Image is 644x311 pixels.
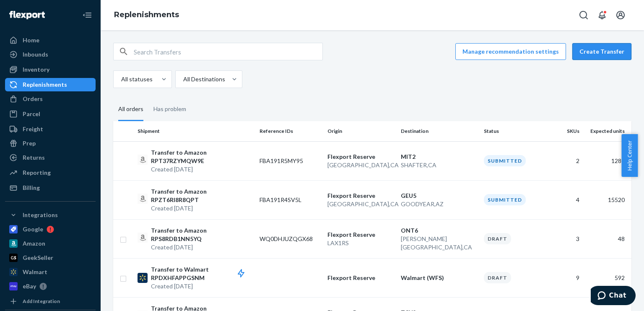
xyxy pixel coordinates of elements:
[548,141,582,180] td: 2
[5,122,96,136] a: Freight
[327,161,394,169] p: [GEOGRAPHIC_DATA] , CA
[5,92,96,106] a: Orders
[79,7,96,23] button: Close Navigation
[23,153,45,162] div: Returns
[583,219,631,258] td: 48
[151,226,253,243] p: Transfer to Amazon RPS8RDB1NN5YQ
[5,251,96,264] a: GeekSeller
[5,63,96,76] a: Inventory
[23,211,58,219] div: Integrations
[23,65,49,74] div: Inventory
[23,268,47,276] div: Walmart
[5,78,96,91] a: Replenishments
[23,80,67,89] div: Replenishments
[23,139,36,148] div: Prep
[455,43,566,60] button: Manage recommendation settings
[484,233,511,244] div: Draft
[401,192,477,200] p: GEU5
[484,194,526,205] div: Submitted
[23,239,45,248] div: Amazon
[327,200,394,208] p: [GEOGRAPHIC_DATA] , CA
[23,36,39,44] div: Home
[5,208,96,222] button: Integrations
[5,280,96,293] a: eBay
[594,7,610,23] button: Open notifications
[572,43,631,60] button: Create Transfer
[9,11,45,19] img: Flexport logo
[5,181,96,194] a: Billing
[151,265,253,282] p: Transfer to Walmart RPDXHFAPPGSNM
[327,231,394,239] p: Flexport Reserve
[548,180,582,219] td: 4
[151,165,253,174] p: Created [DATE]
[327,153,394,161] p: Flexport Reserve
[484,155,526,166] div: Submitted
[401,235,477,251] p: [PERSON_NAME][GEOGRAPHIC_DATA] , CA
[118,98,143,121] div: All orders
[612,7,629,23] button: Open account menu
[327,239,394,247] p: LAX1RS
[548,258,582,297] td: 9
[23,125,43,133] div: Freight
[256,141,325,180] td: FBA191R5MY95
[23,282,36,290] div: eBay
[327,192,394,200] p: Flexport Reserve
[480,121,549,141] th: Status
[5,223,96,236] a: Google
[134,43,322,60] input: Search Transfers
[23,225,43,233] div: Google
[401,153,477,161] p: MIT2
[397,121,480,141] th: Destination
[401,274,477,282] p: Walmart (WFS)
[256,180,325,219] td: FBA191R4SV5L
[5,34,96,47] a: Home
[151,243,253,251] p: Created [DATE]
[23,95,43,103] div: Orders
[151,148,253,165] p: Transfer to Amazon RPT37RZYMQW9E
[23,298,60,305] div: Add Integration
[5,151,96,164] a: Returns
[151,187,253,204] p: Transfer to Amazon RPZT6RI8R8QPT
[114,10,179,19] a: Replenishments
[5,296,96,306] a: Add Integration
[401,161,477,169] p: SHAFTER , CA
[583,180,631,219] td: 15520
[548,219,582,258] td: 3
[324,121,397,141] th: Origin
[327,274,394,282] p: Flexport Reserve
[134,121,256,141] th: Shipment
[5,137,96,150] a: Prep
[151,204,253,213] p: Created [DATE]
[5,107,96,121] a: Parcel
[583,141,631,180] td: 1280
[401,226,477,235] p: ONT6
[575,7,592,23] button: Open Search Box
[5,265,96,279] a: Walmart
[23,184,40,192] div: Billing
[107,3,186,27] ol: breadcrumbs
[153,98,186,120] div: Has problem
[23,168,51,177] div: Reporting
[256,121,325,141] th: Reference IDs
[256,219,325,258] td: WQ0DHJUZQGX68
[5,237,96,250] a: Amazon
[548,121,582,141] th: SKUs
[120,75,121,83] input: All statuses
[182,75,183,83] input: All Destinations
[23,110,40,118] div: Parcel
[401,200,477,208] p: GOODYEAR , AZ
[591,286,636,307] iframe: Opens a widget where you can chat to one of our agents
[5,166,96,179] a: Reporting
[621,134,638,177] button: Help Center
[23,50,48,59] div: Inbounds
[583,121,631,141] th: Expected units
[183,75,225,83] div: All Destinations
[23,254,53,262] div: GeekSeller
[121,75,153,83] div: All statuses
[5,48,96,61] a: Inbounds
[151,282,253,290] p: Created [DATE]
